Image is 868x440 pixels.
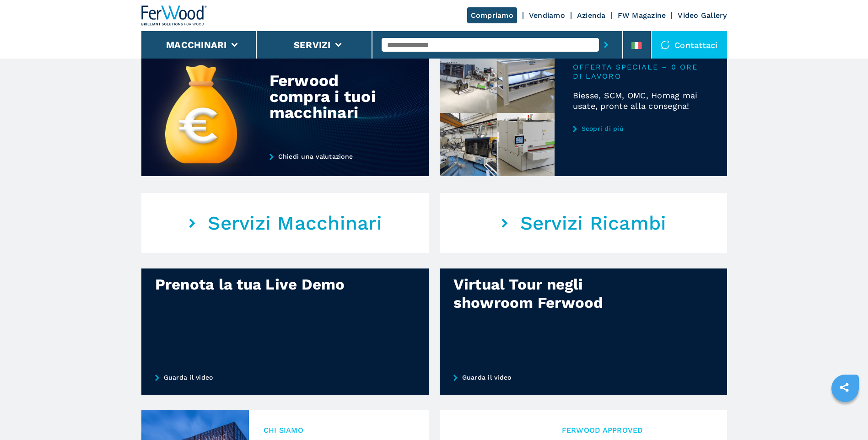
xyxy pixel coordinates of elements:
div: Virtual Tour negli showroom Ferwood [453,275,661,312]
em: Servizi Macchinari [208,212,382,235]
em: Servizi Ricambi [520,212,667,235]
button: Macchinari [166,39,227,50]
div: Ferwood compra i tuoi macchinari [270,73,389,121]
img: Contattaci [661,40,670,49]
a: Azienda [577,11,606,20]
span: Chi siamo [264,425,414,435]
iframe: Chat [829,399,861,433]
a: Guarda il video [141,360,429,395]
a: FW Magazine [618,11,666,20]
div: Contattaci [652,31,727,59]
a: Chiedi una valutazione [270,153,396,160]
a: Video Gallery [678,11,727,20]
button: submit-button [599,34,613,55]
img: Ferwood [141,5,207,26]
a: Scopri di più [573,125,709,132]
span: Ferwood Approved [562,425,712,435]
button: Servizi [294,39,331,50]
div: Prenota la tua Live Demo [155,275,363,294]
a: Guarda il video [440,360,727,395]
img: Biesse, SCM, OMC, Homag mai usate, pronte alla consegna! [440,50,555,176]
a: sharethis [833,376,856,399]
a: Vendiamo [529,11,565,20]
img: Ferwood compra i tuoi macchinari [141,50,429,176]
a: Servizi Ricambi [440,193,727,253]
a: Compriamo [467,7,517,23]
a: Servizi Macchinari [141,193,429,253]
